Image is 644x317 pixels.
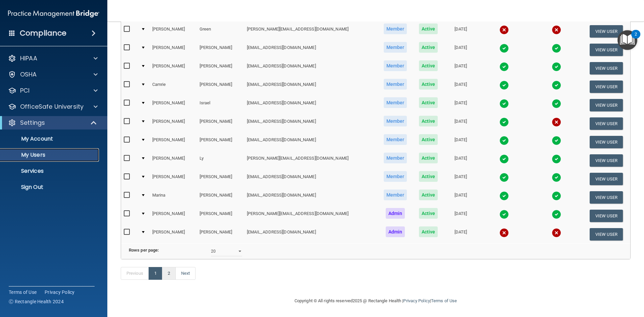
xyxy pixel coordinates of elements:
a: Next [175,267,196,280]
td: [EMAIL_ADDRESS][DOMAIN_NAME] [244,96,377,114]
span: Member [384,60,407,71]
td: [PERSON_NAME] [150,41,197,59]
td: [DATE] [443,59,478,77]
span: Active [419,42,438,53]
p: HIPAA [20,54,37,62]
p: PCI [20,87,30,95]
span: Active [419,97,438,108]
a: Terms of Use [9,289,37,296]
td: [PERSON_NAME] [197,59,244,77]
img: cross.ca9f0e7f.svg [552,228,561,237]
p: My Users [4,152,96,158]
span: Member [384,23,407,34]
a: Privacy Policy [403,298,430,303]
td: [PERSON_NAME] [150,96,197,114]
span: Admin [386,208,405,219]
td: [EMAIL_ADDRESS][DOMAIN_NAME] [244,41,377,59]
td: [PERSON_NAME] [197,225,244,243]
a: 1 [149,267,162,280]
span: Member [384,116,407,126]
td: [EMAIL_ADDRESS][DOMAIN_NAME] [244,225,377,243]
img: tick.e7d51cea.svg [552,62,561,71]
button: View User [590,25,623,38]
p: Sign Out [4,184,96,191]
iframe: Drift Widget Chat Controller [528,269,636,296]
td: [PERSON_NAME][EMAIL_ADDRESS][DOMAIN_NAME] [244,151,377,170]
img: tick.e7d51cea.svg [499,44,509,53]
button: View User [590,62,623,74]
button: View User [590,99,623,111]
td: [PERSON_NAME] [150,133,197,151]
td: Israel [197,96,244,114]
span: Member [384,42,407,53]
span: Member [384,79,407,90]
td: [PERSON_NAME] [150,170,197,188]
td: [EMAIL_ADDRESS][DOMAIN_NAME] [244,170,377,188]
div: 2 [635,34,637,43]
img: tick.e7d51cea.svg [499,62,509,71]
a: HIPAA [8,54,98,62]
button: View User [590,136,623,148]
td: [PERSON_NAME] [150,207,197,225]
button: Open Resource Center, 2 new notifications [618,30,637,50]
td: [PERSON_NAME][EMAIL_ADDRESS][DOMAIN_NAME] [244,207,377,225]
button: View User [590,228,623,241]
a: OSHA [8,70,98,78]
p: Settings [20,119,45,127]
img: tick.e7d51cea.svg [499,136,509,145]
td: [PERSON_NAME] [150,225,197,243]
td: [DATE] [443,114,478,133]
span: Active [419,23,438,34]
td: [PERSON_NAME] [197,188,244,207]
td: [DATE] [443,22,478,41]
button: View User [590,154,623,167]
span: Active [419,226,438,237]
a: OfficeSafe University [8,103,98,111]
span: Active [419,134,438,145]
p: Services [4,168,96,174]
td: [PERSON_NAME] [197,77,244,96]
img: tick.e7d51cea.svg [499,81,509,90]
td: [DATE] [443,151,478,170]
img: tick.e7d51cea.svg [499,99,509,108]
button: View User [590,191,623,204]
a: 2 [162,267,176,280]
td: [DATE] [443,96,478,114]
a: Terms of Use [431,298,457,303]
td: [PERSON_NAME] [197,207,244,225]
td: [PERSON_NAME] [197,41,244,59]
span: Admin [386,226,405,237]
span: Active [419,190,438,200]
td: [EMAIL_ADDRESS][DOMAIN_NAME] [244,188,377,207]
a: Settings [8,119,97,127]
button: View User [590,210,623,222]
td: Green [197,22,244,41]
td: [EMAIL_ADDRESS][DOMAIN_NAME] [244,133,377,151]
span: Member [384,190,407,200]
span: Active [419,79,438,90]
span: Member [384,97,407,108]
b: Rows per page: [129,248,159,253]
td: [PERSON_NAME] [197,133,244,151]
td: [DATE] [443,225,478,243]
img: tick.e7d51cea.svg [552,81,561,90]
img: tick.e7d51cea.svg [552,173,561,182]
td: [PERSON_NAME] [197,114,244,133]
span: Active [419,60,438,71]
td: Ly [197,151,244,170]
img: cross.ca9f0e7f.svg [552,25,561,35]
td: [PERSON_NAME] [150,114,197,133]
td: [DATE] [443,41,478,59]
img: tick.e7d51cea.svg [499,117,509,127]
img: PMB logo [8,7,99,20]
td: [DATE] [443,188,478,207]
img: tick.e7d51cea.svg [552,210,561,219]
img: cross.ca9f0e7f.svg [552,117,561,127]
button: View User [590,44,623,56]
td: Camrie [150,77,197,96]
img: tick.e7d51cea.svg [552,44,561,53]
td: [EMAIL_ADDRESS][DOMAIN_NAME] [244,77,377,96]
td: [DATE] [443,170,478,188]
span: Active [419,208,438,219]
img: cross.ca9f0e7f.svg [499,228,509,237]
